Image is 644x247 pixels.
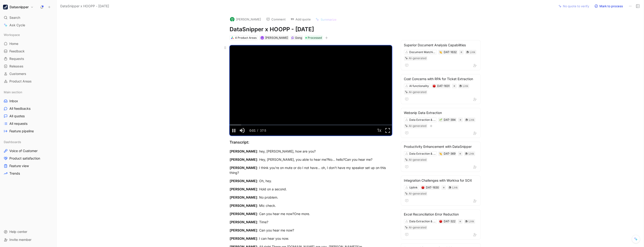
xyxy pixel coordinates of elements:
[432,84,436,88] button: 🔴
[437,84,450,88] div: DAT-1631
[444,50,457,55] div: DAT-1632
[2,63,54,70] a: Releases
[9,114,25,118] span: All quotes
[469,118,474,122] div: Link
[439,152,442,155] button: 👏
[9,230,27,234] span: Help center
[2,113,54,120] a: All quotes
[4,140,21,144] span: Dashboards
[439,51,442,54] button: 👏
[10,5,29,9] h1: Datasnipper
[9,121,27,126] span: All requests
[9,106,30,111] span: All feedbacks
[308,35,322,40] span: Processed
[265,36,288,39] span: [PERSON_NAME]
[383,125,392,135] button: Fullscreen
[230,220,392,224] div: : Time?
[230,228,392,233] div: : Can you hear me now?
[409,90,426,94] div: AI-generated
[238,125,246,135] button: Mute
[444,151,455,156] div: DAT-369
[230,26,392,33] h1: DataSnipper x HOOPP - [DATE]
[2,31,54,38] div: Workspace
[2,236,54,243] div: Invite member
[452,185,458,190] div: Link
[230,187,257,191] mark: [PERSON_NAME]
[260,129,266,143] span: 37:55
[2,98,54,105] a: Inbox
[235,35,257,40] div: 4 Product Areas
[9,156,40,161] span: Product satisfaction
[409,124,426,128] div: AI-generated
[409,50,436,55] div: Document Matching & Comparison
[409,151,436,156] div: Data Extraction & Snipping
[9,49,25,54] span: Feedback
[2,138,54,177] div: DashboardsVoice of CustomerProduct satisfactionFeature viewTrends
[60,3,109,9] span: DataSnipper x HOOPP - [DATE]
[230,125,238,135] button: Pause
[264,16,288,23] button: Comment
[230,220,257,224] mark: [PERSON_NAME]
[2,22,54,29] a: Ask Cycle
[2,4,35,10] button: DatasnipperDatasnipper
[469,219,474,224] div: Link
[404,178,477,183] div: Integration Challenges with Workiva for SOX
[592,3,625,9] button: Mark to process
[409,219,436,224] div: Data Extraction & Snipping
[426,185,439,190] div: DAT-1630
[2,105,54,112] a: All feedbacks
[9,129,34,133] span: Feature pipeline
[2,70,54,77] a: Customers
[463,84,468,88] div: Link
[9,99,18,103] span: Inbox
[9,79,32,84] span: Product Areas
[470,50,475,55] div: Link
[409,191,426,196] div: AI-generated
[404,76,477,82] div: Cost Concerns with RPA for Ticket Extraction
[439,118,442,121] img: 🌱
[4,32,20,37] span: Workspace
[444,118,456,122] div: DAT-394
[230,149,257,153] mark: [PERSON_NAME]
[439,152,442,155] img: 👏
[2,155,54,162] a: Product satisfaction
[2,162,54,169] a: Feature view
[469,151,474,156] div: Link
[404,110,477,116] div: Websnip Data Extraction
[375,125,383,135] button: Playback Rate
[261,36,263,39] img: avatar
[421,186,424,189] button: 🔴
[288,16,313,23] button: Add quote
[2,170,54,177] a: Trends
[230,187,392,192] div: : Hold on a second.
[230,17,235,22] img: logo
[230,195,257,199] mark: [PERSON_NAME]
[2,48,54,55] a: Feedback
[409,118,436,122] div: Data Extraction & Snipping
[313,16,339,23] button: Summarize
[4,90,22,94] span: Main section
[9,22,25,28] span: Ask Cycle
[230,149,392,154] div: : hey, [PERSON_NAME], how are you?
[2,128,54,135] a: Feature pipeline
[2,147,54,154] a: Voice of Customer
[9,164,29,168] span: Feature view
[230,125,392,125] div: Progress Bar
[2,14,54,21] div: Search
[556,3,591,9] button: No quote to verify
[321,17,337,22] span: Summarize
[404,144,477,149] div: Productivity Enhancement with DataSnipper
[3,5,8,9] img: Datasnipper
[230,166,257,170] mark: [PERSON_NAME]
[439,220,442,223] button: 🔴
[444,219,455,224] div: DAT-322
[2,89,54,135] div: Main sectionInboxAll feedbacksAll quotesAll requestsFeature pipeline
[230,139,392,145] div: Transcript:
[439,220,442,223] img: 🔴
[439,118,442,122] button: 🌱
